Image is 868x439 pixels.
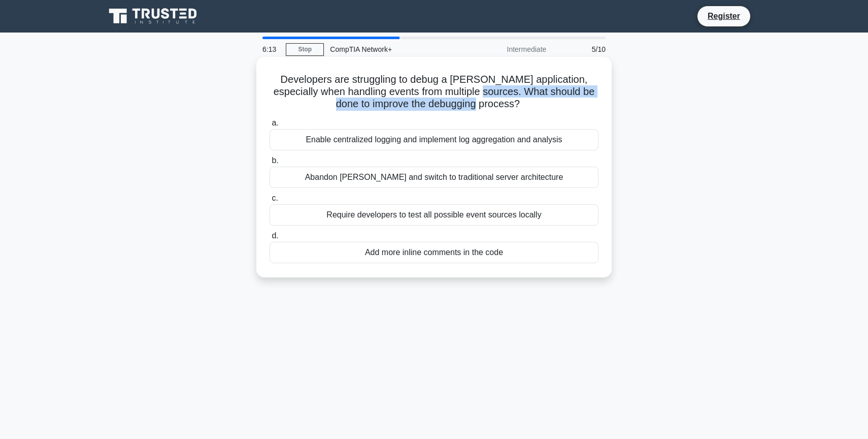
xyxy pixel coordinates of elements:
[269,73,599,111] h5: Developers are struggling to debug a [PERSON_NAME] application, especially when handling events f...
[270,167,598,188] div: Abandon [PERSON_NAME] and switch to traditional server architecture
[272,194,278,202] span: c.
[272,118,278,127] span: a.
[270,129,598,150] div: Enable centralized logging and implement log aggregation and analysis
[272,156,278,165] span: b.
[270,242,598,263] div: Add more inline comments in the code
[272,231,278,240] span: d.
[286,43,324,56] a: Stop
[552,39,612,59] div: 5/10
[256,39,286,59] div: 6:13
[324,39,463,59] div: CompTIA Network+
[702,10,746,22] a: Register
[270,204,598,226] div: Require developers to test all possible event sources locally
[463,39,552,59] div: Intermediate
